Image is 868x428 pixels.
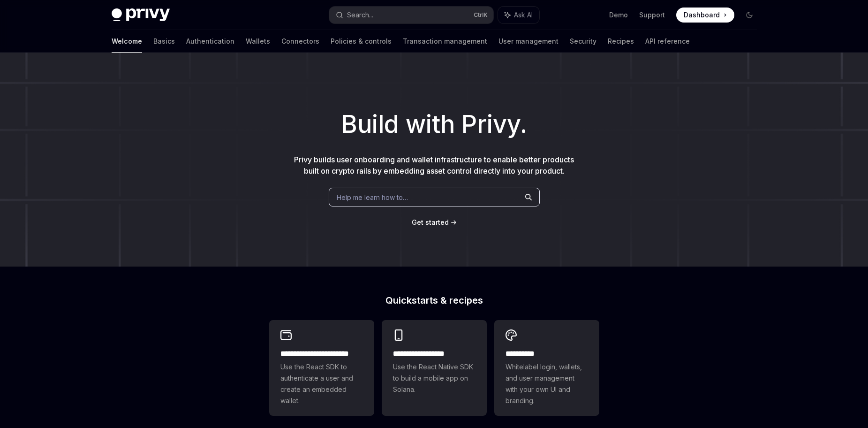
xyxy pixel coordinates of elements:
[494,320,599,416] a: **** *****Whitelabel login, wallets, and user management with your own UI and branding.
[280,361,363,406] span: Use the React SDK to authenticate a user and create an embedded wallet.
[498,7,539,23] button: Ask AI
[498,30,559,53] a: User management
[742,8,757,23] button: Toggle dark mode
[474,11,488,19] span: Ctrl K
[153,30,175,53] a: Basics
[684,10,720,20] span: Dashboard
[112,30,142,53] a: Welcome
[506,361,588,406] span: Whitelabel login, wallets, and user management with your own UI and branding.
[609,10,628,20] a: Demo
[645,30,690,53] a: API reference
[331,30,392,53] a: Policies & controls
[570,30,596,53] a: Security
[281,30,319,53] a: Connectors
[608,30,634,53] a: Recipes
[382,320,487,416] a: **** **** **** ***Use the React Native SDK to build a mobile app on Solana.
[112,8,170,22] img: dark logo
[337,192,408,202] span: Help me learn how to…
[514,10,533,20] span: Ask AI
[412,218,449,226] span: Get started
[639,10,665,20] a: Support
[186,30,234,53] a: Authentication
[294,155,574,176] span: Privy builds user onboarding and wallet infrastructure to enable better products built on crypto ...
[412,218,449,227] a: Get started
[347,9,373,21] div: Search...
[329,7,493,23] button: Search...CtrlK
[269,296,599,305] h2: Quickstarts & recipes
[676,8,734,23] a: Dashboard
[403,30,487,53] a: Transaction management
[15,106,853,143] h1: Build with Privy.
[246,30,270,53] a: Wallets
[393,361,476,395] span: Use the React Native SDK to build a mobile app on Solana.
